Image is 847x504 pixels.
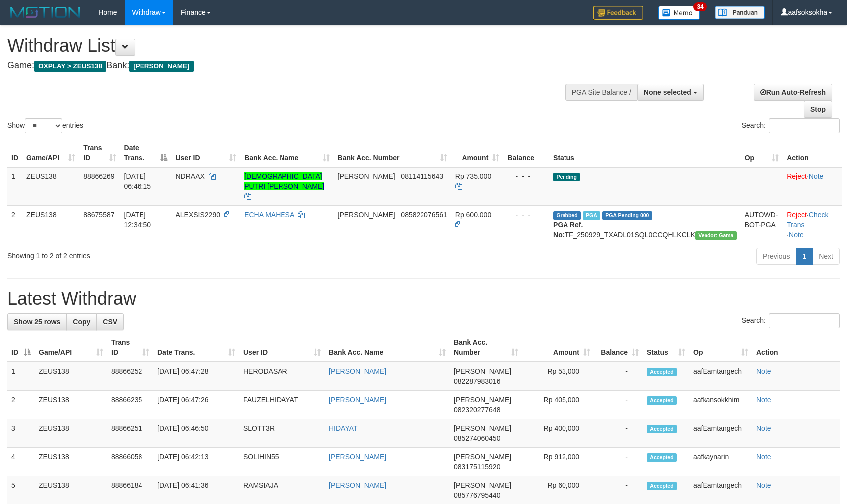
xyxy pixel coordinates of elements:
div: Showing 1 to 2 of 2 entries [7,247,345,261]
td: 88866058 [107,448,153,476]
td: · · [783,205,842,244]
span: [PERSON_NAME] [454,481,511,489]
div: - - - [507,171,545,181]
img: panduan.png [715,6,765,19]
a: Note [756,424,771,432]
label: Search: [742,313,840,328]
td: Rp 400,000 [522,419,594,448]
td: AUTOWD-BOT-PGA [741,205,783,244]
a: [PERSON_NAME] [329,453,386,461]
td: [DATE] 06:47:26 [153,391,239,419]
a: Note [809,172,824,180]
span: 88675587 [83,211,114,219]
th: User ID: activate to sort column ascending [171,139,240,167]
td: ZEUS138 [35,448,107,476]
th: Date Trans.: activate to sort column ascending [153,334,239,362]
td: HERODASAR [239,362,325,391]
th: Bank Acc. Number: activate to sort column ascending [450,334,522,362]
a: [PERSON_NAME] [329,481,386,489]
h1: Withdraw List [7,36,555,56]
h1: Latest Withdraw [7,289,840,309]
a: Note [789,231,804,239]
td: 88866251 [107,419,153,448]
th: Bank Acc. Number: activate to sort column ascending [334,139,451,167]
td: - [594,448,643,476]
a: 1 [796,248,813,265]
th: Game/API: activate to sort column ascending [35,334,107,362]
span: Accepted [647,482,677,490]
td: 88866252 [107,362,153,391]
a: HIDAYAT [329,424,358,432]
span: 88866269 [83,172,114,180]
th: Amount: activate to sort column ascending [522,334,594,362]
a: Note [756,367,771,375]
span: OXPLAY > ZEUS138 [34,61,106,72]
span: NDRAAX [175,172,204,180]
td: ZEUS138 [22,167,79,206]
a: Show 25 rows [7,313,67,330]
a: Reject [787,172,807,180]
th: User ID: activate to sort column ascending [239,334,325,362]
span: Grabbed [553,211,581,220]
div: - - - [507,210,545,220]
a: Next [812,248,840,265]
td: 88866235 [107,391,153,419]
a: Note [756,481,771,489]
a: [PERSON_NAME] [329,367,386,375]
th: Amount: activate to sort column ascending [451,139,504,167]
div: PGA Site Balance / [565,84,637,101]
input: Search: [769,313,840,328]
th: Date Trans.: activate to sort column descending [120,139,172,167]
td: 4 [7,448,35,476]
a: Previous [756,248,796,265]
td: - [594,362,643,391]
th: ID [7,139,22,167]
td: 3 [7,419,35,448]
td: [DATE] 06:47:28 [153,362,239,391]
span: Rp 600.000 [455,211,491,219]
span: Copy 085274060450 to clipboard [454,434,500,442]
span: Copy 085776795440 to clipboard [454,491,500,499]
span: Copy 082287983016 to clipboard [454,377,500,385]
span: Copy 083175115920 to clipboard [454,463,500,471]
td: SLOTT3R [239,419,325,448]
img: MOTION_logo.png [7,5,83,20]
td: - [594,419,643,448]
span: Marked by aafpengsreynich [583,211,600,220]
td: ZEUS138 [35,362,107,391]
label: Show entries [7,118,83,133]
a: ECHA MAHESA [244,211,294,219]
th: Status [549,139,741,167]
span: [PERSON_NAME] [454,367,511,375]
span: Accepted [647,453,677,462]
span: Rp 735.000 [455,172,491,180]
a: CSV [96,313,124,330]
span: Accepted [647,425,677,433]
td: aafEamtangech [689,419,752,448]
span: Copy 085822076561 to clipboard [401,211,447,219]
span: None selected [644,88,691,96]
a: [PERSON_NAME] [329,396,386,404]
a: [DEMOGRAPHIC_DATA] PUTRI [PERSON_NAME] [244,172,324,190]
span: Copy [73,318,90,326]
th: Op: activate to sort column ascending [689,334,752,362]
th: Status: activate to sort column ascending [643,334,689,362]
span: [DATE] 12:34:50 [124,211,151,229]
span: [PERSON_NAME] [129,61,193,72]
td: 1 [7,167,22,206]
span: ALEXSIS2290 [175,211,220,219]
th: Action [783,139,842,167]
span: Copy 08114115643 to clipboard [401,172,443,180]
span: Accepted [647,368,677,376]
span: PGA Pending [602,211,652,220]
span: 34 [693,2,706,11]
a: Run Auto-Refresh [754,84,832,101]
a: Copy [66,313,97,330]
th: Balance [503,139,549,167]
th: Game/API: activate to sort column ascending [22,139,79,167]
span: Vendor URL: https://trx31.1velocity.biz [695,231,737,240]
th: Op: activate to sort column ascending [741,139,783,167]
span: Show 25 rows [14,318,60,326]
td: 1 [7,362,35,391]
img: Feedback.jpg [593,6,643,20]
